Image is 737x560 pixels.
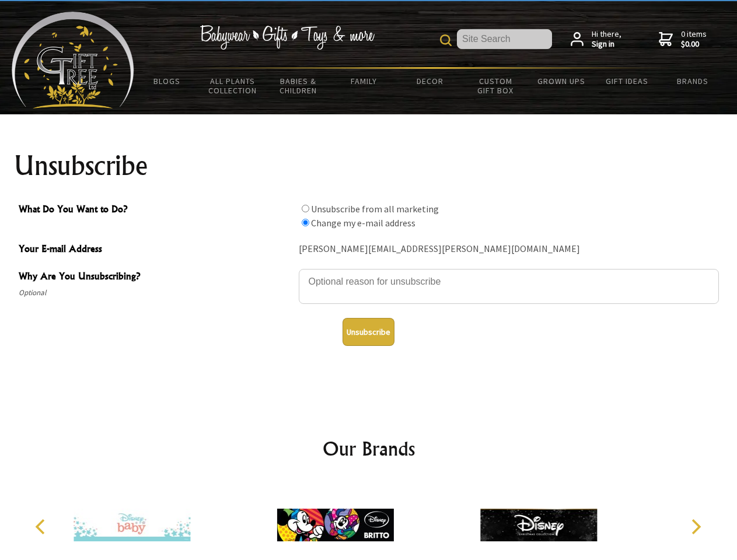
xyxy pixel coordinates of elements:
strong: Sign in [592,39,621,50]
a: Hi there,Sign in [571,29,621,50]
h1: Unsubscribe [14,152,724,180]
input: What Do You Want to Do? [302,219,309,226]
label: Unsubscribe from all marketing [311,203,439,215]
span: What Do You Want to Do? [19,202,293,219]
a: 0 items$0.00 [659,29,707,50]
strong: $0.00 [681,39,707,50]
div: [PERSON_NAME][EMAIL_ADDRESS][PERSON_NAME][DOMAIN_NAME] [299,240,719,258]
button: Previous [29,514,55,540]
span: Why Are You Unsubscribing? [19,269,293,286]
span: 0 items [681,29,707,50]
input: What Do You Want to Do? [302,205,309,212]
span: Your E-mail Address [19,242,293,258]
a: BLOGS [134,69,200,93]
a: Family [331,69,397,93]
textarea: Why Are You Unsubscribing? [299,269,719,304]
a: Gift Ideas [594,69,660,93]
img: Babywear - Gifts - Toys & more [200,25,375,50]
button: Unsubscribe [343,318,394,346]
a: Babies & Children [266,69,331,103]
h2: Our Brands [23,435,714,463]
a: Decor [397,69,463,93]
label: Change my e-mail address [311,217,415,229]
a: Custom Gift Box [463,69,529,103]
span: Optional [19,286,293,300]
img: Babyware - Gifts - Toys and more... [12,12,134,108]
span: Hi there, [592,29,621,50]
input: Site Search [457,29,552,49]
img: product search [440,34,452,46]
button: Next [683,514,708,540]
a: All Plants Collection [200,69,266,103]
a: Brands [660,69,726,93]
a: Grown Ups [528,69,594,93]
